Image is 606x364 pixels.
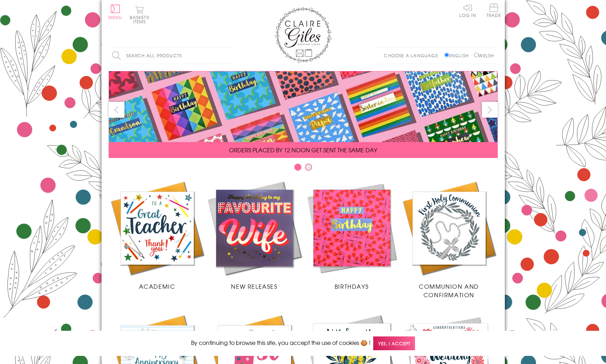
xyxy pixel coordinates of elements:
[474,52,494,59] label: Welsh
[109,5,122,19] button: Menu
[294,164,301,171] button: Carousel Page 1 (Current Slide)
[109,180,206,290] a: Academic
[444,53,449,57] input: English
[139,282,175,290] span: Academic
[130,6,149,24] button: Basket0 items
[335,282,369,290] span: Birthdays
[275,7,331,63] img: Claire Giles Greetings Cards
[400,180,498,299] a: Communion and Confirmation
[459,4,476,17] a: Log In
[384,52,443,59] p: Choose a language:
[444,52,472,59] label: English
[419,282,479,299] span: Communion and Confirmation
[109,48,232,64] input: Search all products
[231,282,277,290] span: New Releases
[109,14,122,20] span: Menu
[474,53,479,57] input: Welsh
[482,102,498,118] button: next
[225,48,232,64] input: Search
[486,4,501,19] a: Trade
[373,336,415,350] span: Yes, I accept
[109,163,498,174] div: Carousel Pagination
[305,164,312,171] button: Carousel Page 2
[109,102,125,118] button: prev
[206,180,303,290] a: New Releases
[303,180,400,290] a: Birthdays
[133,14,149,25] span: 0 items
[229,146,377,154] span: ORDERS PLACED BY 12 NOON GET SENT THE SAME DAY
[486,4,501,17] span: Trade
